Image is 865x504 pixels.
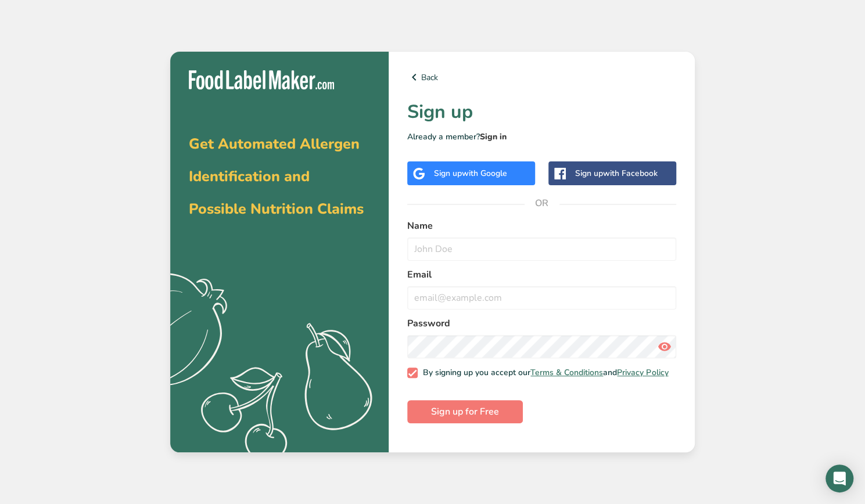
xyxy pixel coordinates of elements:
h1: Sign up [407,98,676,126]
input: email@example.com [407,286,676,309]
span: By signing up you accept our and [418,368,669,378]
span: with Google [462,168,507,179]
div: Sign up [575,167,658,179]
span: OR [525,186,559,221]
a: Sign in [480,131,507,142]
a: Terms & Conditions [530,367,603,378]
label: Email [407,268,676,282]
span: with Facebook [603,168,658,179]
a: Privacy Policy [617,367,668,378]
label: Name [407,219,676,233]
button: Sign up for Free [407,400,523,423]
p: Already a member? [407,131,676,143]
input: John Doe [407,237,676,261]
div: Open Intercom Messenger [825,465,853,492]
span: Sign up for Free [431,405,499,419]
img: Food Label Maker [189,70,334,89]
span: Get Automated Allergen Identification and Possible Nutrition Claims [189,134,364,219]
label: Password [407,316,676,330]
a: Back [407,70,676,84]
div: Sign up [434,167,507,179]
